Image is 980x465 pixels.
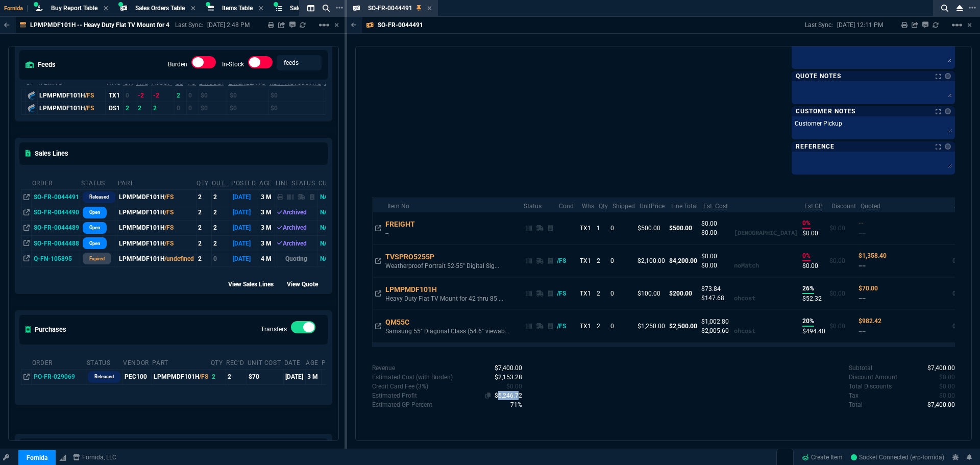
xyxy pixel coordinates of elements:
[701,293,734,303] p: $147.68
[89,193,109,201] p: Released
[211,236,231,251] td: 2
[305,355,321,370] th: Age
[837,21,883,29] p: [DATE] 12:11 PM
[151,102,175,114] td: 2
[318,205,344,220] td: NAS100
[124,79,133,86] abbr: Total units in inventory.
[228,102,269,114] td: $0
[859,252,887,259] span: Quoted Cost
[226,369,247,384] td: 2
[136,102,151,114] td: 2
[796,107,855,115] p: Customer Notes
[211,220,231,235] td: 2
[802,218,811,229] p: 0%
[520,198,555,212] th: Status
[703,203,728,210] abbr: Estimated Cost with Burden
[191,56,216,72] div: Burden
[164,255,194,262] span: /undefined
[555,198,578,212] th: Cond
[861,203,880,210] abbr: Quoted Cost and Sourcing Notes. Only applicable on Dash quotes.
[248,56,273,72] div: In-Stock
[372,382,428,391] p: undefined
[23,209,30,216] nx-icon: Open In Opposite Panel
[951,19,963,31] mat-icon: Example home icon
[164,209,174,216] span: /FS
[669,224,697,233] p: $500.00
[701,284,734,293] p: $73.84
[827,198,856,212] th: Discount
[385,262,509,270] p: Weatherproof Portrait 52-55" Digital Sig...
[23,240,30,247] nx-icon: Open In Opposite Panel
[210,355,226,370] th: Qty
[802,229,825,238] p: $0.00
[318,189,344,205] td: NAS100
[578,310,595,342] td: TX1
[939,383,955,390] span: 0
[325,79,357,86] abbr: The last purchase cost from PO Order
[378,21,423,29] p: SO-FR-0044491
[918,363,955,373] p: spec.value
[669,322,697,331] p: $2,500.00
[175,21,207,29] p: Last Sync:
[930,391,955,400] p: spec.value
[937,2,952,14] nx-icon: Search
[23,255,30,262] nx-icon: Open In Opposite Panel
[318,220,344,235] td: NAS100
[94,373,114,381] p: Released
[608,198,635,212] th: Shipped
[32,175,81,190] th: Order
[318,236,344,251] td: NAS100
[802,316,814,327] p: 20%
[318,175,344,190] th: CustId
[89,255,105,263] p: expired
[385,284,447,295] div: LPMPMDF101H
[506,383,522,390] span: 0
[23,224,30,231] nx-icon: Open In Opposite Panel
[231,205,259,220] td: [DATE]
[802,251,811,261] p: 0%
[796,72,841,80] p: Quote Notes
[290,5,336,12] span: Sales Lines Table
[485,363,523,373] p: spec.value
[385,295,509,303] p: Heavy Duty Flat TV Mount for 42 thru 85 ...
[106,89,124,102] td: TX1
[196,175,211,190] th: QTY
[291,321,315,337] div: Transfers
[259,205,275,220] td: 3 M
[859,229,866,237] span: --
[89,208,100,216] p: Open
[32,236,81,251] td: SO-FR-0044488
[269,102,324,114] td: $0
[89,239,100,248] p: Open
[798,450,847,465] a: Create Item
[851,454,944,461] span: Socket Connected (erp-fornida)
[196,189,211,205] td: 2
[608,244,635,277] td: 0
[851,453,944,462] a: LpN_9B3z9k_fgfiGAAAj
[196,220,211,235] td: 2
[796,142,835,151] p: Reference
[595,244,608,277] td: 2
[939,374,955,381] span: 0
[191,5,195,13] nx-icon: Close Tab
[175,102,187,114] td: 0
[277,208,316,217] div: Archived
[701,317,734,326] p: $1,002.80
[199,373,208,380] span: /FS
[372,373,453,382] p: Cost with burden
[277,254,316,263] p: Quoting
[211,251,231,266] td: 0
[164,240,174,247] span: /FS
[849,400,863,409] p: undefined
[106,102,124,114] td: DS1
[81,175,117,190] th: Status
[269,79,322,86] abbr: Total revenue past 60 days
[501,400,523,409] p: spec.value
[164,224,174,231] span: /FS
[375,257,381,264] nx-icon: Open In Opposite Panel
[231,175,259,190] th: Posted
[318,2,334,14] nx-icon: Search
[336,3,343,13] nx-icon: Open New Tab
[495,374,522,381] span: Cost with burden
[918,400,955,409] p: spec.value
